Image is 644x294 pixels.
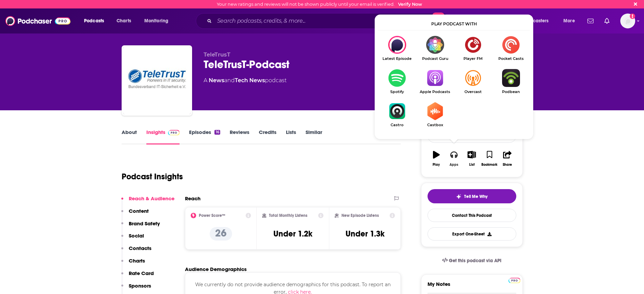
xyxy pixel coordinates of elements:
span: Spotify [378,90,416,94]
div: Your new ratings and reviews will not be shown publicly until your email is verified. [217,2,422,7]
span: Pocket Casts [492,56,530,61]
p: Contacts [129,245,151,251]
button: Show profile menu [620,14,635,28]
span: Latest Episode [378,56,416,61]
input: Search podcasts, credits, & more... [214,16,389,26]
div: 16 [214,130,220,135]
span: More [563,16,575,26]
h2: Power Score™ [199,213,225,218]
h3: Under 1.2k [273,229,312,239]
button: Social [121,232,144,245]
button: open menu [79,16,113,26]
button: open menu [140,16,177,26]
a: Show notifications dropdown [585,15,596,27]
a: Pocket CastsPocket Casts [492,36,530,61]
a: CastboxCastbox [416,102,454,127]
div: Play podcast with [378,18,530,30]
a: Tech News [235,77,265,84]
h2: New Episode Listens [341,213,379,218]
span: Tell Me Why [464,194,487,199]
div: Share [503,163,512,167]
a: PodbeanPodbean [492,69,530,94]
button: Charts [121,257,145,270]
a: Reviews [230,129,249,144]
span: TeleTrusT [204,51,230,58]
span: Logged in as MelissaPS [620,14,635,28]
div: TeleTrusT-Podcast on Latest Episode [378,36,416,61]
label: My Notes [428,281,516,293]
button: Export One-Sheet [428,227,516,241]
img: tell me why sparkle [456,194,461,199]
button: List [463,146,480,171]
span: and [224,77,235,84]
img: TeleTrusT-Podcast [123,47,191,114]
p: Reach & Audience [129,195,174,202]
button: Content [121,208,149,220]
button: Rate Card [121,270,154,282]
img: Podchaser Pro [508,278,520,283]
div: Search podcasts, credits, & more... [202,13,457,29]
p: 26 [210,227,232,241]
span: Podbean [492,90,530,94]
button: open menu [559,16,583,26]
img: Podchaser Pro [168,130,180,135]
a: OvercastOvercast [454,69,492,94]
a: Episodes16 [189,129,220,144]
span: Get this podcast via API [449,258,501,264]
span: Podcasts [84,16,104,26]
p: Brand Safety [129,220,160,227]
a: Verify Now [398,2,422,7]
div: Bookmark [481,163,497,167]
a: Player FMPlayer FM [454,36,492,61]
p: Rate Card [129,270,154,276]
a: News [209,77,224,84]
a: Apple PodcastsApple Podcasts [416,69,454,94]
img: User Profile [620,14,635,28]
a: Lists [286,129,296,144]
a: SpotifySpotify [378,69,416,94]
a: Contact This Podcast [428,209,516,222]
span: Apple Podcasts [416,90,454,94]
button: Reach & Audience [121,195,174,208]
button: open menu [512,16,559,26]
a: About [122,129,137,144]
span: Castbox [416,123,454,127]
a: Show notifications dropdown [602,15,612,27]
a: Podcast GuruPodcast Guru [416,36,454,61]
span: Charts [117,16,131,26]
span: Castro [378,123,416,127]
h2: Reach [185,195,201,202]
button: Apps [445,146,463,171]
h2: Total Monthly Listens [269,213,307,218]
button: tell me why sparkleTell Me Why [428,189,516,203]
h3: Under 1.3k [346,229,385,239]
button: Share [498,146,516,171]
svg: Email not verified [630,14,635,19]
span: Monitoring [144,16,168,26]
span: Overcast [454,90,492,94]
p: Social [129,232,144,239]
h1: Podcast Insights [122,172,183,182]
div: Play [433,163,440,167]
img: Podchaser - Follow, Share and Rate Podcasts [5,15,70,27]
a: Credits [259,129,276,144]
button: Brand Safety [121,220,160,233]
div: A podcast [204,76,287,85]
h2: Audience Demographics [185,266,247,272]
p: Charts [129,257,145,264]
span: Player FM [454,56,492,61]
a: CastroCastro [378,102,416,127]
div: List [469,163,475,167]
a: Pro website [508,277,520,283]
button: Bookmark [481,146,498,171]
p: Sponsors [129,282,151,289]
button: Play [428,146,445,171]
a: InsightsPodchaser Pro [146,129,180,144]
button: Contacts [121,245,151,257]
a: Similar [306,129,322,144]
a: Charts [112,16,135,26]
div: Apps [450,163,458,167]
span: Podcast Guru [416,56,454,61]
